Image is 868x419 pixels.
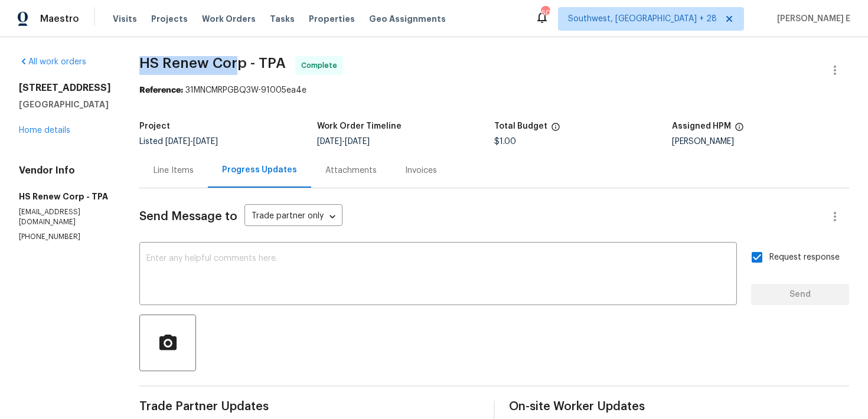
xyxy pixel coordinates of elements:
[139,211,237,222] span: Send Message to
[509,401,849,413] span: On-site Worker Updates
[19,82,111,94] h2: [STREET_ADDRESS]
[772,13,850,25] span: [PERSON_NAME] E
[309,13,355,25] span: Properties
[19,232,111,242] p: [PHONE_NUMBER]
[139,122,170,130] h5: Project
[139,84,849,96] div: 31MNCMRPGBQ3W-91005ea4e
[193,138,218,146] span: [DATE]
[405,165,437,176] div: Invoices
[139,138,218,146] span: Listed
[301,60,342,71] span: Complete
[494,138,516,146] span: $1.00
[222,164,297,176] div: Progress Updates
[40,13,79,25] span: Maestro
[672,138,850,146] div: [PERSON_NAME]
[19,99,111,110] h5: [GEOGRAPHIC_DATA]
[735,122,744,138] span: The hpm assigned to this work order.
[551,122,560,138] span: The total cost of line items that have been proposed by Opendoor. This sum includes line items th...
[325,165,377,176] div: Attachments
[139,401,479,413] span: Trade Partner Updates
[113,13,137,25] span: Visits
[369,13,446,25] span: Geo Assignments
[568,13,717,25] span: Southwest, [GEOGRAPHIC_DATA] + 28
[165,138,190,146] span: [DATE]
[541,7,549,19] div: 603
[19,207,111,227] p: [EMAIL_ADDRESS][DOMAIN_NAME]
[139,56,286,70] span: HS Renew Corp - TPA
[672,122,731,130] h5: Assigned HPM
[165,138,218,146] span: -
[151,13,188,25] span: Projects
[19,165,111,176] h4: Vendor Info
[139,86,183,94] b: Reference:
[202,13,256,25] span: Work Orders
[19,58,86,66] a: All work orders
[154,165,194,176] div: Line Items
[345,138,370,146] span: [DATE]
[494,122,547,130] h5: Total Budget
[317,138,342,146] span: [DATE]
[317,138,370,146] span: -
[19,191,111,202] h5: HS Renew Corp - TPA
[270,15,295,23] span: Tasks
[769,251,840,264] span: Request response
[19,126,70,135] a: Home details
[317,122,402,130] h5: Work Order Timeline
[244,207,342,227] div: Trade partner only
